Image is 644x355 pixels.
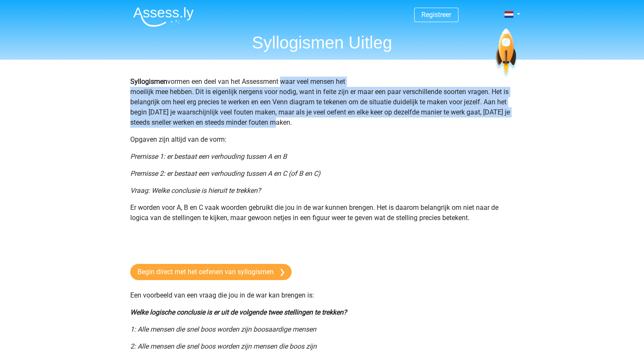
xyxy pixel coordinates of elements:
a: Registreer [421,11,451,19]
p: Opgaven zijn altijd van de vorm: [130,135,514,145]
b: Syllogismen [130,77,167,86]
a: Begin direct met het oefenen van syllogismen [130,264,292,280]
img: arrow-right.e5bd35279c78.svg [280,269,284,276]
img: spaceship.7d73109d6933.svg [494,29,518,78]
p: vormen een deel van het Assessment waar veel mensen het moeilijk mee hebben. Dit is eigenlijk ner... [130,77,514,128]
i: Vraag: Welke conclusie is hieruit te trekken? [130,186,261,195]
i: 1: Alle mensen die snel boos worden zijn boosaardige mensen [130,325,316,333]
i: Welke logische conclusie is er uit de volgende twee stellingen te trekken? [130,308,347,316]
p: Er worden voor A, B en C vaak woorden gebruikt die jou in de war kunnen brengen. Het is daarom be... [130,203,514,223]
p: Een voorbeeld van een vraag die jou in de war kan brengen is: [130,290,514,301]
i: Premisse 2: er bestaat een verhouding tussen A en C (of B en C) [130,169,321,177]
i: Premisse 1: er bestaat een verhouding tussen A en B [130,152,287,160]
img: Assessly [133,7,194,27]
i: 2: Alle mensen die snel boos worden zijn mensen die boos zijn [130,342,317,350]
h1: Syllogismen Uitleg [126,32,518,53]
